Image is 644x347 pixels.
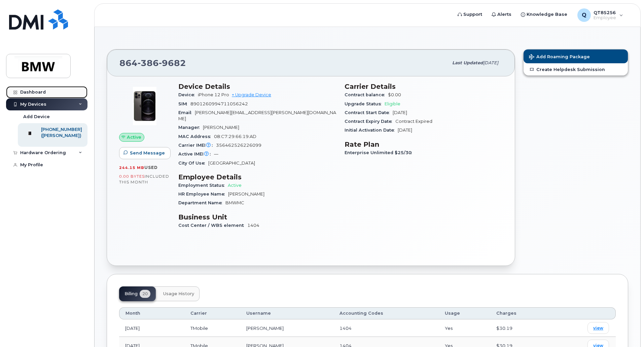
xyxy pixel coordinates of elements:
span: 1404 [247,223,259,228]
span: 08:C7:29:66:19:AD [214,134,256,139]
span: $0.00 [388,92,401,97]
th: Username [240,307,333,319]
span: Send Message [130,150,165,156]
h3: Device Details [178,82,336,91]
td: [DATE] [119,319,184,337]
span: 1404 [339,325,352,331]
span: Employment Status [178,183,228,188]
span: Initial Activation Date [345,128,398,133]
span: [PERSON_NAME] [228,192,264,197]
span: 864 [119,58,186,68]
span: Enterprise Unlimited $25/30 [345,150,415,155]
span: Contract Start Date [345,110,393,115]
button: Add Roaming Package [524,49,628,63]
span: Last updated [452,60,483,65]
span: — [214,151,218,157]
span: Department Name [178,200,225,205]
span: Carrier IMEI [178,143,216,148]
span: Manager [178,125,203,130]
span: Email [178,110,195,115]
span: [DATE] [398,128,412,133]
span: SIM [178,101,190,106]
img: image20231002-3703462-zcwrqf.jpeg [124,86,165,126]
span: City Of Use [178,161,208,166]
td: TMobile [184,319,240,337]
h3: Business Unit [178,213,336,221]
th: Month [119,307,184,319]
span: 244.15 MB [119,165,144,170]
a: view [587,322,609,334]
span: Upgrade Status [345,101,385,106]
th: Carrier [184,307,240,319]
h3: Employee Details [178,173,336,181]
span: Active [228,183,242,188]
span: HR Employee Name [178,192,228,197]
button: Send Message [119,147,171,159]
span: Active IMEI [178,151,214,157]
span: Cost Center / WBS element [178,223,247,228]
span: Contract Expired [395,119,432,124]
span: [DATE] [393,110,407,115]
td: Yes [439,319,490,337]
span: BMWMC [225,200,244,205]
span: [PERSON_NAME][EMAIL_ADDRESS][PERSON_NAME][DOMAIN_NAME] [178,110,336,121]
span: iPhone 12 Pro [198,92,229,97]
span: Eligible [385,101,400,106]
div: $30.19 [496,325,545,332]
iframe: Messenger Launcher [615,318,639,342]
h3: Carrier Details [345,82,503,91]
span: 356462526226099 [216,143,261,148]
td: [PERSON_NAME] [240,319,333,337]
span: used [144,165,158,170]
th: Accounting Codes [333,307,439,319]
th: Charges [490,307,551,319]
span: [PERSON_NAME] [203,125,239,130]
span: 9682 [159,58,186,68]
span: Contract Expiry Date [345,119,395,124]
span: MAC Address [178,134,214,139]
span: Add Roaming Package [529,54,590,61]
span: Device [178,92,198,97]
th: Usage [439,307,490,319]
h3: Rate Plan [345,140,503,148]
a: Create Helpdesk Submission [524,63,628,75]
span: 386 [138,58,159,68]
span: 0.00 Bytes [119,174,145,179]
span: 8901260994711056242 [190,101,248,106]
span: [GEOGRAPHIC_DATA] [208,161,255,166]
span: Active [127,134,141,140]
span: view [593,325,603,331]
a: + Upgrade Device [232,92,271,97]
span: Contract balance [345,92,388,97]
span: Usage History [163,291,194,297]
span: [DATE] [483,60,498,65]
